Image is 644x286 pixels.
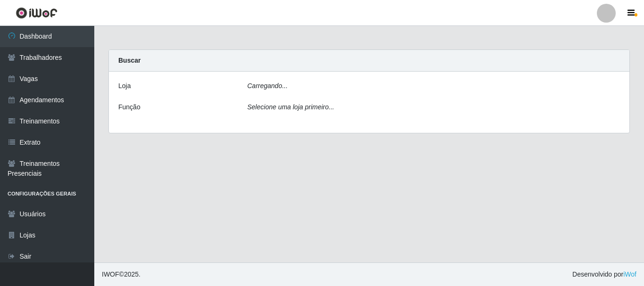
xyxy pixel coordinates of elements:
img: CoreUI Logo [16,7,58,19]
strong: Buscar [118,57,140,64]
span: IWOF [102,270,119,278]
span: Desenvolvido por [572,270,636,279]
i: Selecione uma loja primeiro... [248,103,334,111]
i: Carregando... [248,82,288,90]
label: Loja [118,81,131,91]
a: iWof [623,270,636,278]
label: Função [118,102,140,112]
span: © 2025 . [102,270,140,279]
